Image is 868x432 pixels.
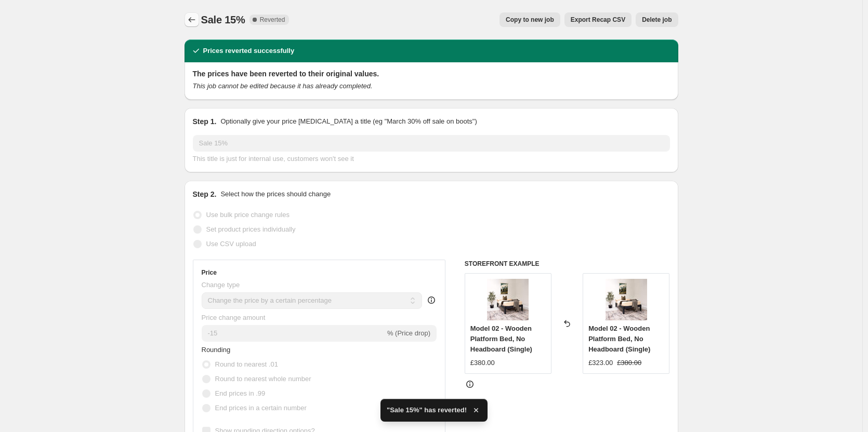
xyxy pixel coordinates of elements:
span: Round to nearest whole number [215,375,311,383]
span: End prices in a certain number [215,404,307,412]
p: Optionally give your price [MEDICAL_DATA] a title (eg "March 30% off sale on boots") [220,116,477,127]
h2: Step 2. [193,189,217,199]
h3: Price [202,268,217,277]
span: Reverted [260,16,285,24]
div: £323.00 [588,358,613,368]
span: Export Recap CSV [571,16,625,24]
span: End prices in .99 [215,389,266,397]
p: Select how the prices should change [220,189,331,199]
span: Use bulk price change rules [206,211,290,219]
span: Use CSV upload [206,240,256,248]
span: Model 02 - Wooden Platform Bed, No Headboard (Single) [588,325,650,353]
h2: The prices have been reverted to their original values. [193,69,670,79]
span: Rounding [202,346,231,354]
span: Set product prices individually [206,225,296,233]
div: help [426,295,437,305]
span: "Sale 15%" has reverted! [387,405,467,415]
button: Export Recap CSV [564,12,632,27]
h2: Step 1. [193,116,217,127]
span: Copy to new job [506,16,554,24]
span: Price change amount [202,314,266,321]
h2: Prices reverted successfully [203,46,295,56]
img: model02-black-oak_80x.jpg [606,279,647,320]
span: Change type [202,281,240,289]
span: This title is just for internal use, customers won't see it [193,155,354,163]
strike: £380.00 [617,358,641,368]
button: Delete job [636,12,678,27]
div: £380.00 [470,358,495,368]
button: Price change jobs [185,12,199,27]
button: Copy to new job [499,12,560,27]
span: Round to nearest .01 [215,360,278,368]
span: Delete job [642,16,672,24]
h6: STOREFRONT EXAMPLE [465,260,670,268]
span: % (Price drop) [387,329,430,337]
input: -15 [202,325,385,342]
span: Sale 15% [201,14,245,25]
input: 30% off holiday sale [193,135,670,152]
i: This job cannot be edited because it has already completed. [193,82,373,90]
span: Model 02 - Wooden Platform Bed, No Headboard (Single) [470,325,532,353]
img: model02-black-oak_80x.jpg [487,279,529,320]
